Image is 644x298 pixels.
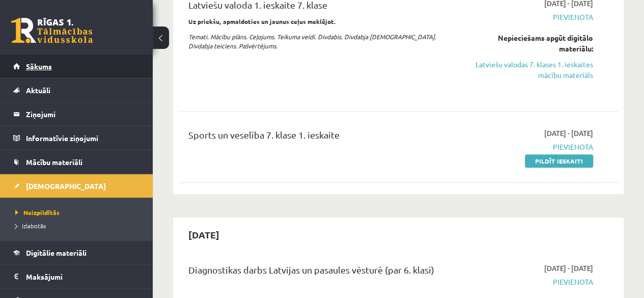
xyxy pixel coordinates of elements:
[188,17,336,25] strong: Uz priekšu, apmaldoties un jaunus ceļus meklējot.
[13,241,140,264] a: Digitālie materiāli
[13,78,140,102] a: Aktuāli
[26,157,82,167] span: Mācību materiāli
[468,142,593,152] span: Pievienota
[15,208,143,217] a: Neizpildītās
[11,18,93,43] a: Rīgas 1. Tālmācības vidusskola
[26,248,87,257] span: Digitālie materiāli
[26,181,106,191] span: [DEMOGRAPHIC_DATA]
[13,126,140,150] a: Informatīvie ziņojumi
[26,86,50,95] span: Aktuāli
[26,126,140,150] legend: Informatīvie ziņojumi
[188,128,453,147] div: Sports un veselība 7. klase 1. ieskaite
[13,55,140,78] a: Sākums
[13,150,140,174] a: Mācību materiāli
[525,154,593,168] a: Pildīt ieskaiti
[188,263,453,282] div: Diagnostikas darbs Latvijas un pasaules vēsturē (par 6. klasi)
[468,277,593,287] span: Pievienota
[544,128,593,139] span: [DATE] - [DATE]
[26,102,140,126] legend: Ziņojumi
[468,33,593,54] div: Nepieciešams apgūt digitālo materiālu:
[15,208,60,216] span: Neizpildītās
[178,223,230,247] h2: [DATE]
[468,12,593,22] span: Pievienota
[13,265,140,288] a: Maksājumi
[15,221,143,230] a: Izlabotās
[26,62,52,71] span: Sākums
[15,222,46,230] span: Izlabotās
[26,265,140,288] legend: Maksājumi
[13,174,140,198] a: [DEMOGRAPHIC_DATA]
[468,59,593,80] a: Latviešu valodas 7. klases 1. ieskaites mācību materiāls
[13,102,140,126] a: Ziņojumi
[188,33,436,50] em: Temati. Mācību plāns. Ceļojums. Teikuma veidi. Divdabis. Divdabja [DEMOGRAPHIC_DATA]. Divdabja te...
[544,263,593,274] span: [DATE] - [DATE]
